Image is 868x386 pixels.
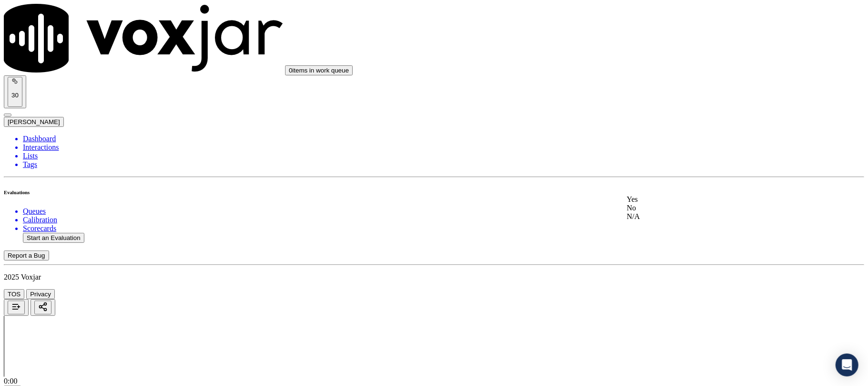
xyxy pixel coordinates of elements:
p: 2025 Voxjar [4,273,864,282]
button: 0items in work queue [285,65,353,75]
h6: Evaluations [4,189,864,195]
button: 30 [8,77,22,107]
span: [PERSON_NAME] [8,118,60,125]
button: TOS [4,289,24,299]
a: Scorecards [23,224,864,233]
a: Lists [23,152,864,160]
button: Privacy [26,289,55,299]
a: Tags [23,160,864,169]
div: N/A [627,212,816,221]
a: Interactions [23,143,864,152]
p: 30 [11,92,19,99]
div: Open Intercom Messenger [836,354,858,376]
a: Dashboard [23,135,864,143]
img: voxjar logo [4,4,283,73]
a: Queues [23,207,864,216]
button: Start an Evaluation [23,233,84,243]
div: Yes [627,195,816,204]
a: Calibration [23,216,864,224]
div: No [627,204,816,212]
button: 30 [4,75,26,108]
button: [PERSON_NAME] [4,117,64,127]
button: Report a Bug [4,250,49,261]
div: 0:00 [4,377,864,386]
